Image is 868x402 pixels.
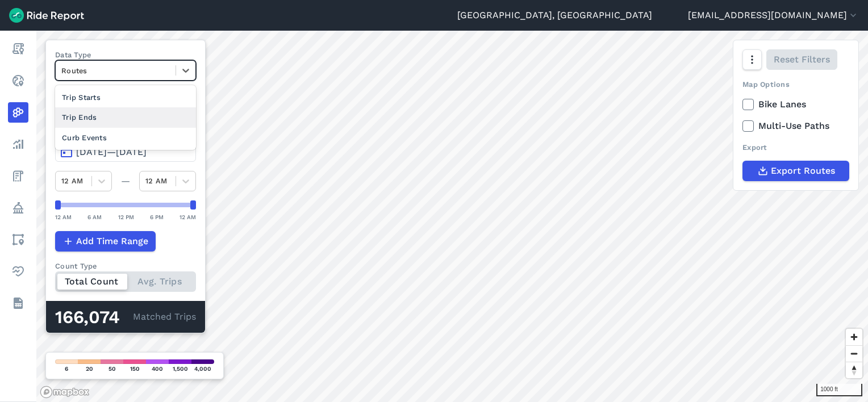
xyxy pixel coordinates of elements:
div: 12 AM [55,212,72,222]
div: 166,074 [55,310,133,325]
div: Map Options [742,79,849,90]
img: Ride Report [9,8,84,23]
span: [DATE]—[DATE] [76,146,147,157]
a: Datasets [8,293,28,313]
a: Fees [8,166,28,186]
div: 12 AM [180,212,196,222]
div: Curb Events [55,128,196,148]
a: [GEOGRAPHIC_DATA], [GEOGRAPHIC_DATA] [457,9,652,22]
span: Export Routes [771,164,835,178]
span: Add Time Range [76,235,148,248]
button: Reset Filters [766,49,837,70]
a: Heatmaps [8,102,28,123]
div: Count Type [55,261,196,271]
div: 6 PM [150,212,164,222]
a: Policy [8,198,28,218]
div: Trip Starts [55,87,196,107]
a: Areas [8,229,28,250]
div: Matched Trips [46,301,205,333]
a: Analyze [8,134,28,154]
button: Reset bearing to north [846,362,862,378]
button: Export Routes [742,161,849,181]
div: 6 AM [87,212,102,222]
span: Reset Filters [774,53,830,66]
div: Export [742,142,849,153]
div: 1000 ft [816,384,862,396]
label: Data Type [55,49,196,60]
label: Bike Lanes [742,98,849,111]
div: — [112,174,139,188]
div: 12 PM [118,212,134,222]
label: Multi-Use Paths [742,119,849,133]
button: [DATE]—[DATE] [55,141,196,162]
div: Trip Ends [55,107,196,127]
a: Report [8,39,28,59]
button: Zoom in [846,329,862,345]
button: Zoom out [846,345,862,362]
canvas: Map [36,31,868,402]
button: Add Time Range [55,231,156,252]
a: Health [8,261,28,282]
a: Mapbox logo [40,386,90,399]
button: [EMAIL_ADDRESS][DOMAIN_NAME] [688,9,859,22]
a: Realtime [8,70,28,91]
